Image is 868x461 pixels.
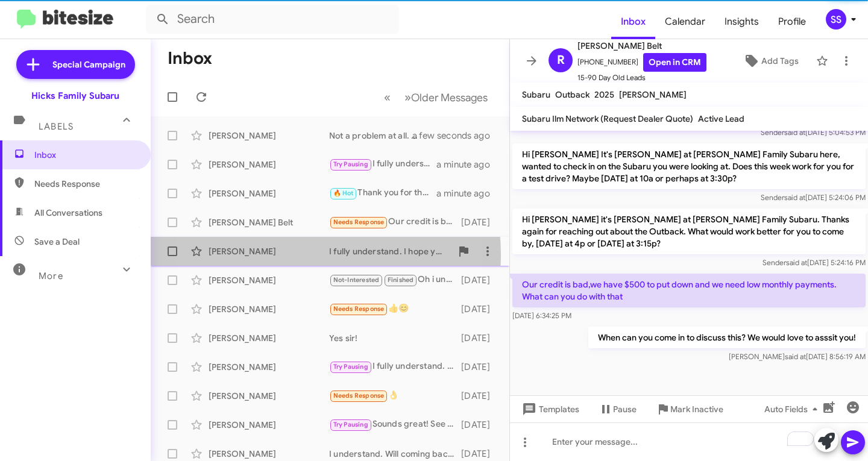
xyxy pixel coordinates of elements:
span: said at [785,352,806,361]
a: Open in CRM [643,53,706,72]
span: [PERSON_NAME] [DATE] 8:56:19 AM [729,352,866,361]
button: Next [397,85,495,110]
span: Auto Fields [764,398,822,420]
div: [DATE] [461,361,500,373]
div: 👌 [329,389,461,403]
div: SS [826,9,846,30]
div: [PERSON_NAME] [209,158,329,171]
div: [DATE] [461,332,500,344]
span: said at [784,193,805,202]
span: Active Lead [698,113,744,124]
div: [PERSON_NAME] [209,390,329,402]
p: When can you come in to discuss this? We would love to asssit you! [588,327,866,348]
span: Finished [388,276,414,284]
a: Special Campaign [16,50,135,79]
div: I fully understand. I am sorry for your loss... [329,157,436,171]
span: Add Tags [761,50,799,72]
div: [DATE] [461,419,500,431]
span: Inbox [34,149,137,161]
span: Templates [520,398,579,420]
div: [PERSON_NAME] [209,187,329,199]
span: Not-Interested [333,276,380,284]
div: [DATE] [461,274,500,286]
button: Pause [589,398,646,420]
span: « [384,90,391,105]
span: Older Messages [411,91,488,104]
div: [PERSON_NAME] [209,303,329,315]
span: 2025 [594,89,614,100]
div: Our credit is bad,we have $500 to put down and we need low monthly payments. What can you do with... [329,215,461,229]
div: I fully understand. Life does happen and i hope your journey is going well. For sure we are ready... [329,360,461,374]
div: [DATE] [461,448,500,460]
div: [DATE] [461,303,500,315]
div: I understand. Will coming back this week? [329,448,461,460]
input: Search [146,5,399,34]
div: [PERSON_NAME] Belt [209,216,329,228]
div: Thank you for that! [329,186,436,200]
div: Yes sir! [329,332,461,344]
div: Hicks Family Subaru [31,90,119,102]
span: Special Campaign [52,58,125,71]
div: [PERSON_NAME] [209,361,329,373]
p: Our credit is bad,we have $500 to put down and we need low monthly payments. What can you do with... [512,274,866,307]
div: I fully understand. I hope you feel better! Keep us updated down the line we would love to assist... [329,245,451,257]
a: Calendar [655,4,715,39]
button: Auto Fields [755,398,832,420]
span: [PERSON_NAME] Belt [577,39,706,53]
span: [PERSON_NAME] [619,89,687,100]
span: 🔥 Hot [333,189,354,197]
span: All Conversations [34,207,102,219]
span: said at [786,258,807,267]
span: Needs Response [333,218,385,226]
div: To enrich screen reader interactions, please activate Accessibility in Grammarly extension settings [510,422,868,461]
span: Sender [DATE] 5:24:06 PM [761,193,866,202]
span: Try Pausing [333,363,368,371]
a: Insights [715,4,769,39]
span: Needs Response [34,178,137,190]
span: Try Pausing [333,160,368,168]
div: [PERSON_NAME] [209,332,329,344]
div: [PERSON_NAME] [209,448,329,460]
span: More [39,271,63,281]
span: [PHONE_NUMBER] [577,53,706,72]
div: 👍😊 [329,302,461,316]
span: R [557,51,565,70]
div: a few seconds ago [427,130,500,142]
span: Pause [613,398,637,420]
span: Labels [39,121,74,132]
span: 15-90 Day Old Leads [577,72,706,84]
span: Subaru Ilm Network (Request Dealer Quote) [522,113,693,124]
span: said at [784,128,805,137]
div: [PERSON_NAME] [209,130,329,142]
div: Not a problem at all. Keep me updated! [329,130,427,142]
span: Subaru [522,89,550,100]
span: Inbox [611,4,655,39]
p: Hi [PERSON_NAME] It's [PERSON_NAME] at [PERSON_NAME] Family Subaru here, wanted to check in on th... [512,143,866,189]
div: [PERSON_NAME] [209,419,329,431]
p: Hi [PERSON_NAME] it's [PERSON_NAME] at [PERSON_NAME] Family Subaru. Thanks again for reaching out... [512,209,866,254]
button: Add Tags [730,50,810,72]
button: Templates [510,398,589,420]
span: Try Pausing [333,421,368,428]
button: Mark Inactive [646,398,733,420]
nav: Page navigation example [377,85,495,110]
span: Mark Inactive [670,398,723,420]
span: Needs Response [333,392,385,400]
div: a minute ago [436,158,500,171]
span: Sender [DATE] 5:04:53 PM [761,128,866,137]
div: [PERSON_NAME] [209,245,329,257]
span: Outback [555,89,590,100]
div: Oh i understand. [329,273,461,287]
span: [DATE] 6:34:25 PM [512,311,571,320]
span: Save a Deal [34,236,80,248]
h1: Inbox [168,49,212,68]
div: a minute ago [436,187,500,199]
span: » [404,90,411,105]
span: Sender [DATE] 5:24:16 PM [763,258,866,267]
a: Profile [769,4,816,39]
div: [DATE] [461,216,500,228]
div: [PERSON_NAME] [209,274,329,286]
span: Needs Response [333,305,385,313]
div: Sounds great! See you then! [329,418,461,431]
